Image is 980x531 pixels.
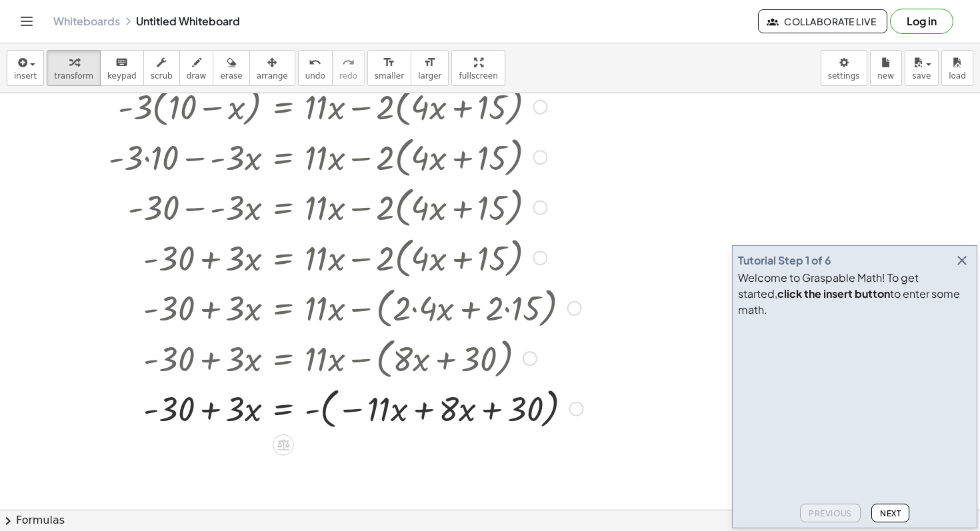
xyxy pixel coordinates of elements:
button: Log in [890,9,953,34]
span: undo [305,71,325,81]
span: redo [339,71,357,81]
i: format_size [383,55,395,71]
span: Next [880,508,901,518]
button: transform [47,50,101,86]
a: Whiteboards [53,15,120,28]
button: scrub [143,50,180,86]
i: undo [309,55,321,71]
b: click the insert button [777,286,890,300]
span: larger [418,71,441,81]
button: Next [871,504,909,522]
button: Collaborate Live [758,9,887,33]
button: fullscreen [451,50,505,86]
button: undoundo [298,50,333,86]
span: settings [828,71,860,81]
span: insert [14,71,37,81]
div: Tutorial Step 1 of 6 [738,253,831,268]
span: load [949,71,966,81]
span: keypad [107,71,137,81]
span: Collaborate Live [769,15,876,27]
button: new [870,50,902,86]
button: redoredo [332,50,365,86]
button: Toggle navigation [16,11,37,32]
button: format_sizesmaller [367,50,411,86]
button: load [941,50,973,86]
div: Welcome to Graspable Math! To get started, to enter some math. [738,270,971,318]
button: arrange [249,50,295,86]
span: smaller [375,71,404,81]
span: fullscreen [459,71,497,81]
span: new [877,71,894,81]
button: save [905,50,939,86]
span: scrub [151,71,173,81]
button: settings [821,50,867,86]
span: transform [54,71,93,81]
span: draw [187,71,207,81]
i: redo [342,55,355,71]
button: draw [179,50,214,86]
i: keyboard [115,55,128,71]
span: save [912,71,931,81]
i: format_size [423,55,436,71]
span: erase [220,71,242,81]
button: keyboardkeypad [100,50,144,86]
span: arrange [257,71,288,81]
button: erase [213,50,249,86]
button: format_sizelarger [411,50,449,86]
div: Apply the same math to both sides of the equation [273,434,294,456]
button: insert [7,50,44,86]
